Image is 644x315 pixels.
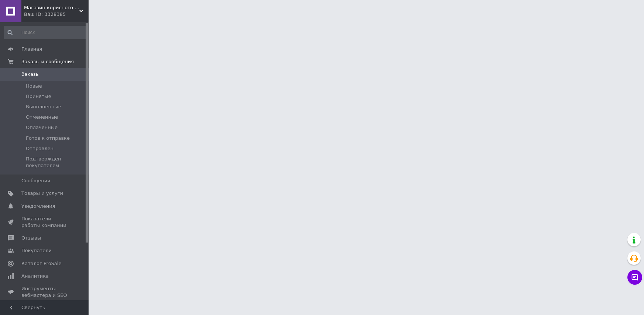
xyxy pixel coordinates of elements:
[26,114,58,121] span: Отмененные
[627,270,642,285] button: Чат с покупателем
[21,273,49,280] span: Аналитика
[26,124,58,131] span: Оплаченные
[21,260,61,267] span: Каталог ProSale
[21,190,63,197] span: Товары и услуги
[21,203,55,210] span: Уведомления
[26,145,54,152] span: Отправлен
[21,235,41,241] span: Отзывы
[21,46,42,52] span: Главная
[4,26,87,39] input: Поиск
[21,58,74,65] span: Заказы и сообщения
[21,71,39,78] span: Заказы
[26,93,51,100] span: Принятые
[26,156,86,169] span: Подтвержден покупателем
[24,11,89,18] div: Ваш ID: 3328385
[26,135,70,142] span: Готов к отправке
[21,177,50,184] span: Сообщения
[21,216,68,229] span: Показатели работы компании
[26,83,42,89] span: Новые
[21,285,68,299] span: Инструменты вебмастера и SEO
[24,4,79,11] span: Магазин корисного інструменту APtools
[26,104,61,110] span: Выполненные
[21,247,52,254] span: Покупатели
